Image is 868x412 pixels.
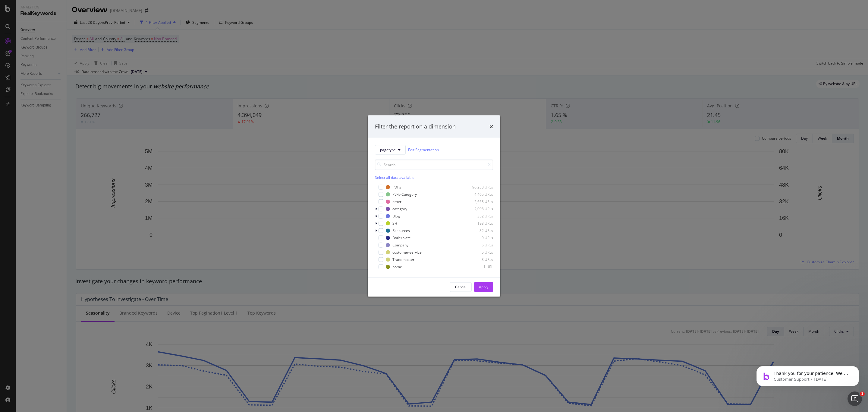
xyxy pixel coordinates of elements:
div: times [489,123,493,131]
div: Boilerplate [392,235,411,240]
div: Trademaster [392,257,414,262]
span: 1 [860,391,865,396]
div: PLPs-Category [392,192,417,197]
div: 2,668 URLs [464,199,493,204]
div: Filter the report on a dimension [375,123,456,131]
div: 32 URLs [464,228,493,233]
div: 193 URLs [464,221,493,226]
div: 5 URLs [464,242,493,248]
iframe: Intercom live chat [848,391,862,406]
div: 4,465 URLs [464,192,493,197]
iframe: Intercom notifications message [747,353,868,396]
div: Blog [392,214,400,219]
div: 3 URLs [464,257,493,262]
div: modal [368,116,500,297]
div: category [392,206,407,211]
div: 5 URLs [464,250,493,255]
div: Company [392,242,408,248]
span: pagetype [380,147,396,152]
button: pagetype [375,145,406,154]
div: 2,098 URLs [464,206,493,211]
div: 382 URLs [464,214,493,219]
div: Select all data available [375,175,493,180]
div: Apply [479,284,488,290]
button: Apply [474,282,493,292]
div: other [392,199,401,204]
div: Cancel [455,284,467,290]
input: Search [375,159,493,170]
button: Cancel [450,282,472,292]
div: 1 URL [464,264,493,269]
div: customer-service [392,250,422,255]
div: home [392,264,402,269]
div: SH [392,221,397,226]
div: 9 URLs [464,235,493,240]
div: Resources [392,228,410,233]
div: PDPs [392,185,401,190]
a: Edit Segmentation [408,147,439,153]
div: 96,288 URLs [464,185,493,190]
